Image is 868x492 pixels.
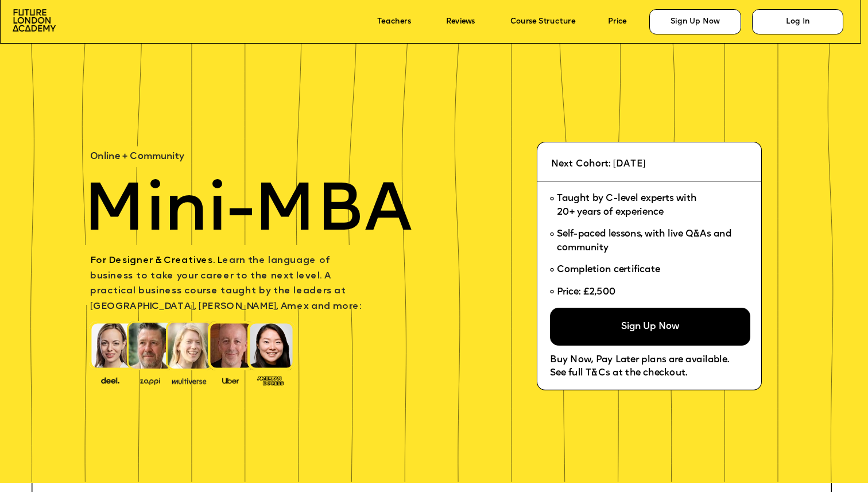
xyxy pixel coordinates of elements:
[608,18,626,26] a: Price
[90,256,361,311] span: earn the language of business to take your career to the next level. A practical business course ...
[551,160,645,169] span: Next Cohort: [DATE]
[253,374,287,386] img: image-93eab660-639c-4de6-957c-4ae039a0235a.png
[557,288,616,297] span: Price: £2,500
[13,9,56,31] img: image-aac980e9-41de-4c2d-a048-f29dd30a0068.png
[550,369,687,378] span: See full T&Cs at the checkout.
[557,195,697,218] span: Taught by C-level experts with 20+ years of experience
[93,374,127,385] img: image-388f4489-9820-4c53-9b08-f7df0b8d4ae2.png
[510,18,576,26] a: Course Structure
[83,179,412,246] span: Mini-MBA
[214,375,247,385] img: image-99cff0b2-a396-4aab-8550-cf4071da2cb9.png
[557,265,660,274] span: Completion certificate
[90,256,222,265] span: For Designer & Creatives. L
[377,18,411,26] a: Teachers
[550,355,729,365] span: Buy Now, Pay Later plans are available.
[90,153,184,162] span: Online + Community
[133,375,167,385] img: image-b2f1584c-cbf7-4a77-bbe0-f56ae6ee31f2.png
[446,18,475,26] a: Reviews
[169,374,210,385] img: image-b7d05013-d886-4065-8d38-3eca2af40620.png
[557,230,734,253] span: Self-paced lessons, with live Q&As and community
